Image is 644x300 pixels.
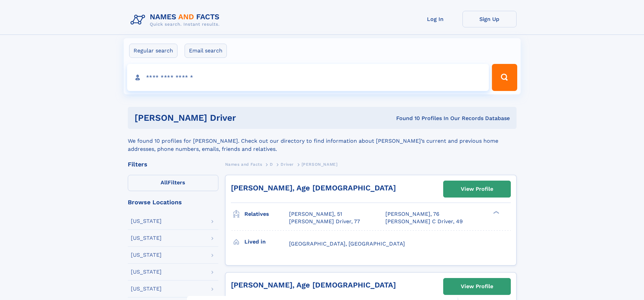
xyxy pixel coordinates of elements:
div: Browse Locations [128,199,218,205]
label: Regular search [129,44,177,58]
a: Driver [281,160,294,168]
div: We found 10 profiles for [PERSON_NAME]. Check out our directory to find information about [PERSON... [128,129,517,153]
div: ❯ [492,210,500,215]
img: Logo Names and Facts [128,11,225,29]
a: [PERSON_NAME], Age [DEMOGRAPHIC_DATA] [231,281,396,289]
div: View Profile [461,279,493,294]
a: [PERSON_NAME] C Driver, 49 [385,218,463,225]
a: [PERSON_NAME], Age [DEMOGRAPHIC_DATA] [231,184,396,192]
div: [US_STATE] [131,286,162,292]
a: [PERSON_NAME], 51 [289,210,342,218]
a: Names and Facts [225,160,262,168]
div: [US_STATE] [131,218,162,224]
a: [PERSON_NAME], 76 [385,210,439,218]
div: Found 10 Profiles In Our Records Database [316,115,510,122]
a: View Profile [444,181,510,197]
a: Sign Up [462,11,517,27]
a: [PERSON_NAME] Driver, 77 [289,218,360,225]
h3: Relatives [244,208,289,220]
input: search input [127,64,489,91]
label: Filters [128,175,218,191]
div: [US_STATE] [131,269,162,275]
div: View Profile [461,181,493,197]
span: [PERSON_NAME] [302,162,338,167]
a: View Profile [444,278,510,295]
span: All [161,179,168,186]
button: Search Button [492,64,517,91]
span: D [270,162,273,167]
span: [GEOGRAPHIC_DATA], [GEOGRAPHIC_DATA] [289,240,405,247]
span: Driver [281,162,294,167]
div: [US_STATE] [131,235,162,241]
label: Email search [185,44,227,58]
div: [US_STATE] [131,252,162,258]
div: Filters [128,161,218,167]
a: Log In [408,11,462,27]
h1: [PERSON_NAME] driver [135,114,316,122]
a: D [270,160,273,168]
h3: Lived in [244,236,289,248]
